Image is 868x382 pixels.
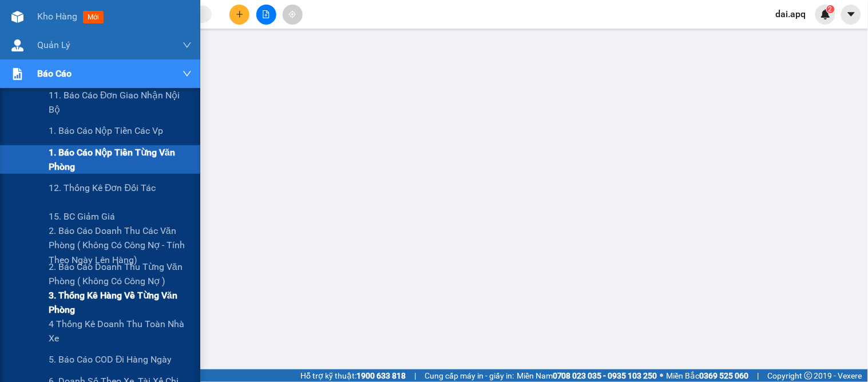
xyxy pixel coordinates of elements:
span: | [414,369,416,382]
span: ⚪️ [660,373,664,378]
img: solution-icon [11,68,23,80]
span: [GEOGRAPHIC_DATA], [GEOGRAPHIC_DATA] ↔ [GEOGRAPHIC_DATA] [29,49,113,87]
button: aim [283,5,303,25]
img: warehouse-icon [11,11,23,23]
span: copyright [804,372,812,380]
span: mới [83,11,104,23]
img: warehouse-icon [11,39,23,51]
span: 1. Báo cáo nộp tiền các vp [49,124,163,138]
button: plus [229,5,249,25]
span: 2. Báo cáo doanh thu các văn phòng ( không có công nợ - tính theo ngày lên hàng) [49,224,192,266]
button: caret-down [841,5,861,25]
span: Quản Lý [37,38,70,52]
span: 12. Thống kê đơn đối tác [49,181,156,195]
span: 5. Báo cáo COD đi hàng ngày [49,352,172,367]
span: caret-down [846,9,857,19]
span: 4 Thống kê doanh thu toàn nhà xe [49,317,192,345]
img: logo [6,62,25,118]
span: 3. Thống kê hàng về từng văn phòng [49,288,192,317]
span: Báo cáo [37,66,72,81]
img: icon-new-feature [821,9,831,19]
span: plus [236,10,244,18]
span: file-add [262,10,270,18]
span: 1. Báo cáo nộp tiền từng văn phòng [49,145,192,174]
span: 15. BC giảm giá [49,209,115,224]
span: down [183,69,192,78]
span: Hỗ trợ kỹ thuật: [300,369,406,382]
span: 2 [829,5,833,13]
span: 2. Báo cáo doanh thu từng văn phòng ( không có công nợ ) [49,260,192,288]
button: file-add [256,5,276,25]
strong: 0708 023 035 - 0935 103 250 [553,371,657,380]
strong: 0369 525 060 [700,371,749,380]
span: Cung cấp máy in - giấy in: [425,369,514,382]
span: aim [288,10,296,18]
span: down [183,41,192,50]
span: dai.apq [767,7,815,21]
span: Kho hàng [37,11,77,22]
span: | [758,369,759,382]
span: Miền Nam [517,369,657,382]
span: Miền Bắc [667,369,749,382]
span: 11. Báo cáo đơn giao nhận nội bộ [49,88,192,117]
strong: 1900 633 818 [356,371,406,380]
sup: 2 [827,5,835,13]
strong: CHUYỂN PHÁT NHANH AN PHÚ QUÝ [30,9,112,46]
